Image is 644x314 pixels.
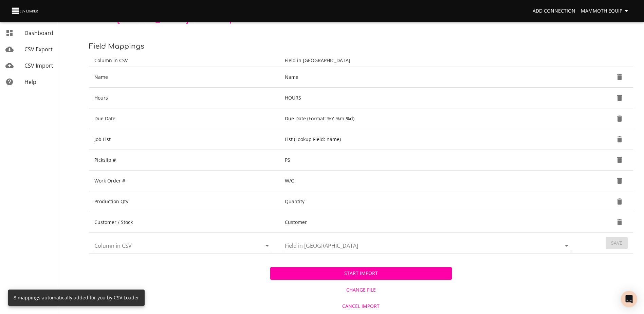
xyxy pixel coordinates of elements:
[89,191,279,212] td: Production Qty
[611,110,628,127] button: Delete
[89,67,279,88] td: Name
[611,173,628,189] button: Delete
[262,241,272,250] button: Open
[89,88,279,108] td: Hours
[89,108,279,129] td: Due Date
[270,284,452,296] button: Change File
[11,6,39,16] img: CSV Loader
[279,171,579,191] td: W/O
[89,54,279,67] th: Column in CSV
[581,7,630,15] span: Mammoth Equip
[611,193,628,210] button: Delete
[611,131,628,147] button: Delete
[89,129,279,150] td: Job List
[279,191,579,212] td: Quantity
[279,129,579,150] td: List (Lookup Field: name)
[611,214,628,230] button: Delete
[611,90,628,106] button: Delete
[562,241,571,250] button: Open
[24,29,53,37] span: Dashboard
[24,46,53,53] span: CSV Export
[273,286,449,294] span: Change File
[14,292,139,304] div: 8 mappings automatically added for you by CSV Loader
[24,78,36,86] span: Help
[611,69,628,85] button: Delete
[279,108,579,129] td: Due Date (Format: %Y-%m-%d)
[89,171,279,191] td: Work Order #
[578,5,633,17] button: Mammoth Equip
[533,7,575,15] span: Add Connection
[530,5,578,17] a: Add Connection
[279,212,579,233] td: Customer
[279,54,579,67] th: Field in [GEOGRAPHIC_DATA]
[270,300,452,313] button: Cancel Import
[279,67,579,88] td: Name
[276,269,446,278] span: Start Import
[24,62,53,69] span: CSV Import
[89,212,279,233] td: Customer / Stock
[611,152,628,168] button: Delete
[270,267,452,280] button: Start Import
[279,150,579,171] td: PS
[273,302,449,311] span: Cancel Import
[89,42,144,50] span: Field Mappings
[89,150,279,171] td: Pickslip #
[621,291,637,307] div: Open Intercom Messenger
[279,88,579,108] td: HOURS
